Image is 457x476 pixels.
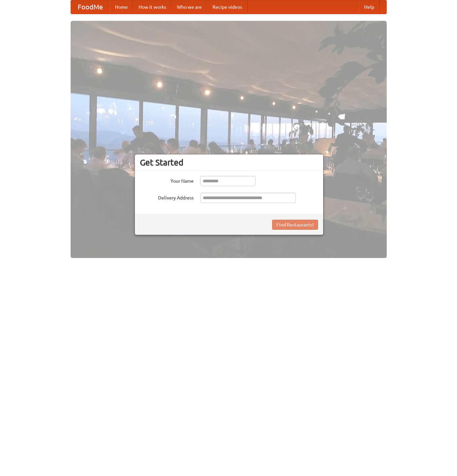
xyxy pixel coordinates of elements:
[359,0,380,14] a: Help
[140,157,318,168] h3: Get Started
[140,193,194,201] label: Delivery Address
[207,0,247,14] a: Recipe videos
[272,220,318,230] button: Find Restaurants!
[172,0,207,14] a: Who we are
[133,0,172,14] a: How it works
[71,0,110,14] a: FoodMe
[140,176,194,184] label: Your Name
[110,0,133,14] a: Home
